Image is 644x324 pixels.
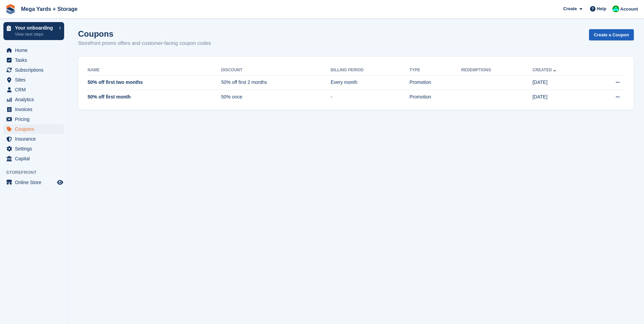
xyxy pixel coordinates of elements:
[3,178,64,187] a: menu
[5,4,16,14] img: stora-icon-8386f47178a22dfd0bd8f6a31ec36ba5ce8667c1dd55bd0f319d3a0aa187defe.svg
[331,65,409,76] th: Billing Period
[221,90,330,104] td: 50% once
[612,5,619,12] img: Ben Ainscough
[331,75,409,90] td: Every month
[3,105,64,114] a: menu
[15,46,56,55] span: Home
[3,134,64,144] a: menu
[3,75,64,85] a: menu
[597,5,606,12] span: Help
[86,65,221,76] th: Name
[3,144,64,154] a: menu
[532,68,557,72] a: Created
[409,75,461,90] td: Promotion
[3,124,64,134] a: menu
[15,144,56,154] span: Settings
[15,178,56,187] span: Online Store
[15,25,55,30] p: Your onboarding
[3,55,64,65] a: menu
[331,90,409,104] td: -
[15,114,56,124] span: Pricing
[532,90,591,104] td: [DATE]
[15,105,56,114] span: Invoices
[563,5,577,12] span: Create
[78,39,211,47] p: Storefront promo offers and customer-facing coupon codes
[221,65,330,76] th: Discount
[15,55,56,65] span: Tasks
[15,85,56,94] span: CRM
[18,3,80,15] a: Mega Yards + Storage
[409,65,461,76] th: Type
[532,75,591,90] td: [DATE]
[409,90,461,104] td: Promotion
[15,124,56,134] span: Coupons
[86,75,221,90] td: 50% off first two months
[589,29,634,40] a: Create a Coupon
[3,95,64,104] a: menu
[6,169,68,176] span: Storefront
[3,114,64,124] a: menu
[3,46,64,55] a: menu
[15,31,55,37] p: View next steps
[221,75,330,90] td: 50% off first 2 months
[3,85,64,94] a: menu
[3,154,64,163] a: menu
[461,65,532,76] th: Redemptions
[3,65,64,75] a: menu
[86,90,221,104] td: 50% off first month
[78,29,211,38] h1: Coupons
[15,154,56,163] span: Capital
[3,22,64,40] a: Your onboarding View next steps
[15,134,56,144] span: Insurance
[56,178,64,186] a: Preview store
[15,95,56,104] span: Analytics
[15,75,56,85] span: Sites
[620,6,638,13] span: Account
[15,65,56,75] span: Subscriptions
